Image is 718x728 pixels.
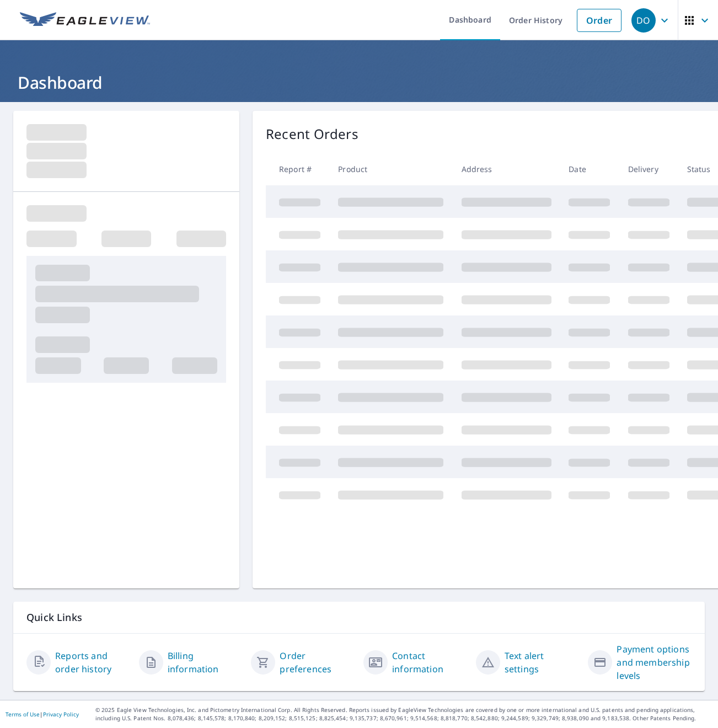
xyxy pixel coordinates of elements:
[560,153,619,185] th: Date
[266,153,329,185] th: Report #
[55,649,130,676] a: Reports and order history
[6,710,40,718] a: Terms of Use
[266,124,358,144] p: Recent Orders
[505,649,580,676] a: Text alert settings
[280,649,355,676] a: Order preferences
[392,649,467,676] a: Contact information
[43,710,79,718] a: Privacy Policy
[26,611,692,624] p: Quick Links
[13,71,705,94] h1: Dashboard
[617,643,692,682] a: Payment options and membership levels
[20,12,150,29] img: EV Logo
[577,9,621,32] a: Order
[6,711,79,718] p: |
[95,706,712,722] p: © 2025 Eagle View Technologies, Inc. and Pictometry International Corp. All Rights Reserved. Repo...
[631,8,656,33] div: DO
[329,153,452,185] th: Product
[619,153,678,185] th: Delivery
[453,153,560,185] th: Address
[168,649,243,676] a: Billing information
